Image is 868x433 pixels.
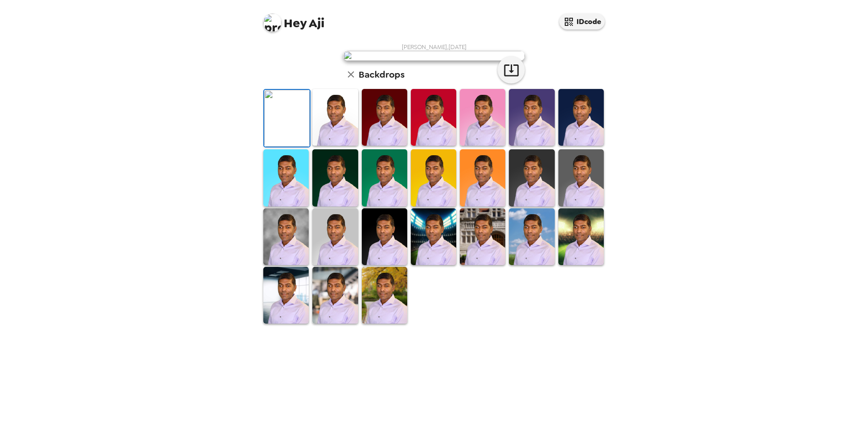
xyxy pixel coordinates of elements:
img: user [343,51,525,61]
span: Aji [263,9,325,30]
button: IDcode [559,14,605,30]
img: profile pic [263,14,281,32]
img: Original [264,90,310,147]
span: Hey [284,15,306,31]
span: [PERSON_NAME] , [DATE] [402,43,467,51]
h6: Backdrops [359,67,404,82]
